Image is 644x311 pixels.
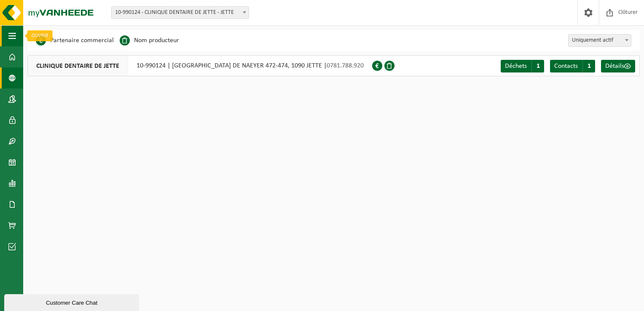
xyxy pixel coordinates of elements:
li: Partenaire commercial [36,34,114,47]
div: 10-990124 | [GEOGRAPHIC_DATA] DE NAEYER 472-474, 1090 JETTE | [27,55,372,76]
span: 10-990124 - CLINIQUE DENTAIRE DE JETTE - JETTE [111,6,249,19]
iframe: chat widget [4,292,141,311]
span: 10-990124 - CLINIQUE DENTAIRE DE JETTE - JETTE [112,7,249,19]
span: 1 [531,60,544,72]
a: Déchets 1 [501,60,544,72]
span: 0781.788.920 [327,62,364,69]
span: Uniquement actif [569,35,631,46]
span: Uniquement actif [568,34,631,47]
li: Nom producteur [120,34,179,47]
span: CLINIQUE DENTAIRE DE JETTE [28,56,128,76]
a: Contacts 1 [550,60,595,72]
span: Contacts [554,63,578,70]
span: Détails [605,63,624,70]
a: Détails [601,60,635,72]
span: Déchets [505,63,527,70]
span: 1 [582,60,595,72]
